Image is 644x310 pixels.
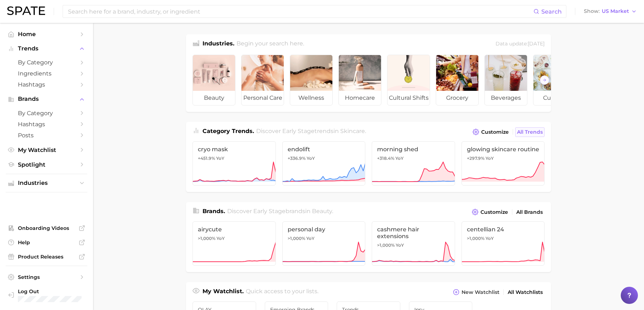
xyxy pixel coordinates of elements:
span: glowing skincare routine [467,146,540,153]
span: YoY [486,236,494,241]
a: All Brands [514,207,545,217]
span: US Market [602,9,629,13]
span: Log Out [18,288,91,295]
img: SPATE [7,6,45,15]
a: by Category [6,57,87,68]
a: glowing skincare routine+297.9% YoY [462,141,545,186]
a: Help [6,237,87,248]
span: airycute [198,226,270,233]
span: grocery [436,91,478,105]
a: Settings [6,272,87,282]
a: cryo mask+451.9% YoY [192,141,276,186]
a: Ingredients [6,68,87,79]
a: Posts [6,130,87,141]
a: wellness [290,55,333,105]
a: Product Releases [6,251,87,262]
a: cashmere hair extensions>1,000% YoY [372,221,455,266]
a: airycute>1,000% YoY [192,221,276,266]
input: Search here for a brand, industry, or ingredient [67,5,533,18]
span: Search [541,8,562,15]
button: ShowUS Market [582,7,639,16]
div: Data update: [DATE] [496,39,545,49]
a: by Category [6,108,87,119]
a: Home [6,29,87,40]
span: YoY [396,242,404,248]
button: Customize [470,207,510,217]
a: culinary [533,55,576,105]
span: skincare [340,128,365,134]
a: Onboarding Videos [6,223,87,233]
a: morning shed+318.4% YoY [372,141,455,186]
a: grocery [436,55,479,105]
a: endolift+336.9% YoY [282,141,366,186]
span: New Watchlist [462,289,499,295]
span: YoY [395,156,404,161]
span: culinary [533,91,576,105]
span: >1,000% [198,236,215,241]
a: beverages [484,55,527,105]
a: Log out. Currently logged in with e-mail molly.masi@smallgirlspr.com. [6,286,87,305]
span: Brands [18,96,75,102]
span: by Category [18,59,75,66]
span: +451.9% [198,156,215,161]
span: Hashtags [18,81,75,88]
span: +318.4% [377,156,394,161]
span: beauty [193,91,235,105]
a: Hashtags [6,119,87,130]
span: Show [584,9,600,13]
span: beverages [485,91,527,105]
span: endolift [288,146,360,153]
span: morning shed [377,146,450,153]
button: Industries [6,178,87,188]
span: personal care [241,91,284,105]
h1: My Watchlist. [203,287,244,297]
button: Scroll Right [540,75,549,85]
h2: Quick access to your lists. [246,287,318,297]
span: YoY [486,156,494,161]
span: Onboarding Videos [18,225,75,231]
span: Customize [480,209,508,215]
span: >1,000% [288,236,305,241]
span: >1,000% [377,242,395,248]
span: >1,000% [467,236,484,241]
span: centellian 24 [467,226,540,233]
span: Category Trends . [203,128,254,134]
a: All Watchlists [506,287,545,297]
span: Settings [18,274,75,280]
span: personal day [288,226,360,233]
span: Industries [18,180,75,186]
span: +297.9% [467,156,484,161]
span: All Watchlists [508,289,543,295]
span: wellness [290,91,332,105]
span: Help [18,239,75,246]
span: homecare [339,91,381,105]
span: cultural shifts [387,91,430,105]
span: Spotlight [18,161,75,168]
a: centellian 24>1,000% YoY [462,221,545,266]
span: Product Releases [18,254,75,260]
a: cultural shifts [387,55,430,105]
span: YoY [306,236,314,241]
span: Posts [18,132,75,139]
span: YoY [307,156,315,161]
a: All Trends [515,127,545,137]
button: New Watchlist [451,287,501,297]
span: YoY [216,236,225,241]
h1: Industries. [203,39,234,49]
a: Spotlight [6,159,87,170]
h2: Begin your search here. [236,39,304,49]
a: beauty [192,55,235,105]
span: Discover Early Stage brands in . [227,208,333,215]
span: +336.9% [288,156,306,161]
span: Home [18,31,75,38]
span: Trends [18,45,75,52]
span: Discover Early Stage trends in . [256,128,366,134]
span: beauty [312,208,332,215]
span: Brands . [203,208,225,215]
span: Hashtags [18,121,75,128]
span: Ingredients [18,70,75,77]
button: Customize [471,127,511,137]
span: Customize [481,129,509,135]
a: personal day>1,000% YoY [282,221,366,266]
a: homecare [338,55,381,105]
